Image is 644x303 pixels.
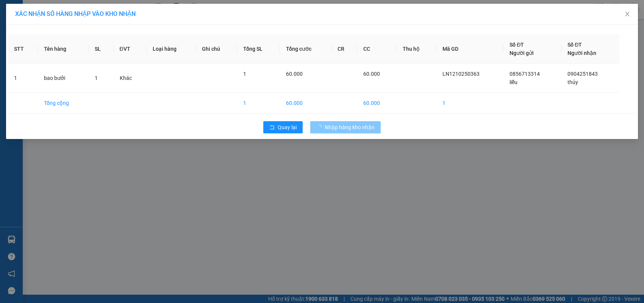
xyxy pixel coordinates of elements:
[510,71,540,77] span: 0856713314
[363,71,380,77] span: 60.000
[567,42,582,48] span: Số ĐT
[269,125,275,131] span: rollback
[280,34,331,64] th: Tổng cước
[510,79,517,85] span: liễu
[325,123,375,131] span: Nhập hàng kho nhận
[263,121,303,133] button: rollbackQuay lại
[436,34,504,64] th: Mã GD
[95,75,98,81] span: 1
[624,11,630,17] span: close
[243,71,246,77] span: 1
[5,33,70,59] span: Chuyển phát nhanh: [GEOGRAPHIC_DATA] - [GEOGRAPHIC_DATA]
[510,42,524,48] span: Số ĐT
[196,34,237,64] th: Ghi chú
[71,51,116,59] span: DT1210250365
[316,125,325,130] span: loading
[357,34,397,64] th: CC
[331,34,357,64] th: CR
[237,93,280,114] td: 1
[38,93,89,114] td: Tổng cộng
[567,71,598,77] span: 0904251843
[442,71,480,77] span: LN1210250363
[286,71,303,77] span: 60.000
[617,4,638,25] button: Close
[114,64,147,93] td: Khác
[89,34,114,64] th: SL
[147,34,196,64] th: Loại hàng
[7,6,68,31] strong: CÔNG TY TNHH DỊCH VỤ DU LỊCH THỜI ĐẠI
[567,79,578,85] span: thủy
[357,93,397,114] td: 60.000
[114,34,147,64] th: ĐVT
[280,93,331,114] td: 60.000
[8,64,38,93] td: 1
[8,34,38,64] th: STT
[3,27,4,66] img: logo
[310,121,381,133] button: Nhập hàng kho nhận
[567,50,596,56] span: Người nhận
[436,93,504,114] td: 1
[38,34,89,64] th: Tên hàng
[278,123,297,131] span: Quay lại
[38,64,89,93] td: bao bưởi
[397,34,436,64] th: Thu hộ
[15,10,136,17] span: XÁC NHẬN SỐ HÀNG NHẬP VÀO KHO NHẬN
[510,50,534,56] span: Người gửi
[237,34,280,64] th: Tổng SL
